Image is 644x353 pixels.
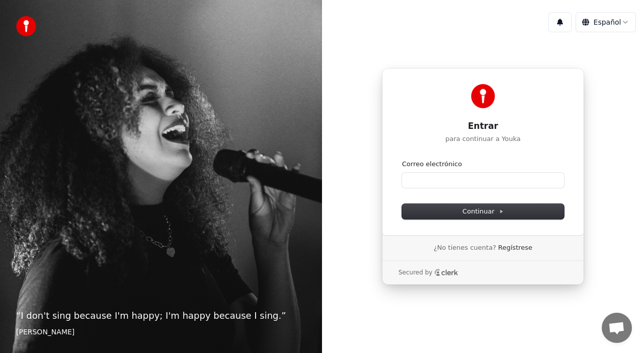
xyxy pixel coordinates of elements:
span: Continuar [462,207,504,216]
h1: Entrar [402,120,564,132]
label: Correo electrónico [402,160,462,169]
img: Youka [471,84,495,108]
p: para continuar a Youka [402,134,564,144]
footer: [PERSON_NAME] [16,327,306,337]
a: Regístrese [498,243,532,252]
a: Clerk logo [434,269,458,276]
img: youka [16,16,36,36]
a: Chat abierto [602,313,632,343]
p: “ I don't sing because I'm happy; I'm happy because I sing. ” [16,309,306,323]
button: Continuar [402,204,564,219]
span: ¿No tienes cuenta? [434,243,496,252]
p: Secured by [398,269,432,277]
